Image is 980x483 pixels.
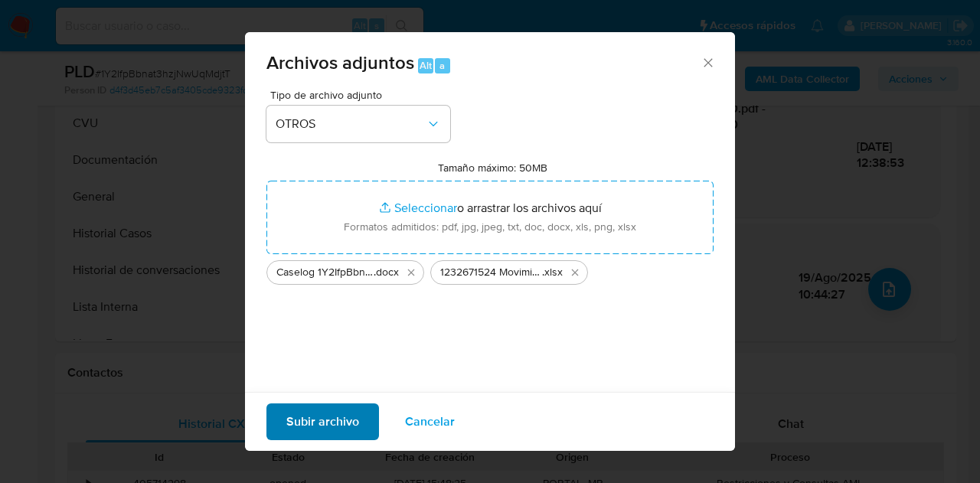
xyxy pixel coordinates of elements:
button: Eliminar 1232671524 Movimientos-Aladdin-v10_3 1Y2IfpBbnat3hzjNwUqMdjtT.xlsx [566,263,584,282]
span: Alt [420,58,432,73]
span: Tipo de archivo adjunto [270,90,454,100]
span: .docx [374,265,399,280]
span: OTROS [276,116,426,132]
span: Cancelar [405,405,455,439]
span: .xlsx [542,265,563,280]
label: Tamaño máximo: 50MB [438,161,547,175]
span: Archivos adjuntos [266,49,414,76]
span: a [439,58,445,73]
button: Subir archivo [266,403,379,440]
button: Eliminar Caselog 1Y2IfpBbnat3hzjNwUqMdjtT COMPLEMENTARIO.docx [402,263,420,282]
button: Cancelar [385,403,475,440]
button: OTROS [266,106,450,142]
span: Caselog 1Y2IfpBbnat3hzjNwUqMdjtT COMPLEMENTARIO [276,265,374,280]
button: Cerrar [701,55,714,69]
ul: Archivos seleccionados [266,254,714,285]
span: Subir archivo [286,405,359,439]
span: 1232671524 Movimientos-Aladdin-v10_3 1Y2IfpBbnat3hzjNwUqMdjtT [440,265,542,280]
